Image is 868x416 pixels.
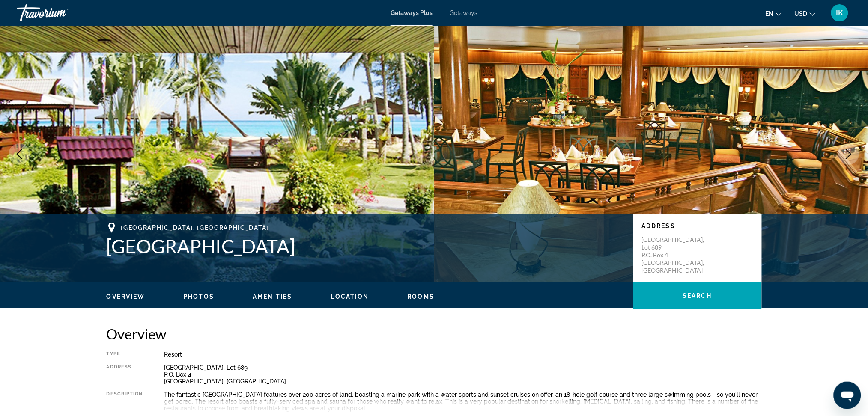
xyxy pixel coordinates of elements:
span: USD [795,10,808,17]
p: [GEOGRAPHIC_DATA], Lot 689 P.O. Box 4 [GEOGRAPHIC_DATA], [GEOGRAPHIC_DATA] [642,236,710,274]
div: Resort [164,351,762,358]
span: IK [836,9,844,17]
a: Getaways [450,9,477,16]
button: Location [331,293,369,300]
button: User Menu [829,4,851,22]
span: Amenities [253,293,292,300]
span: Location [331,293,369,300]
button: Change language [766,7,782,20]
p: Address [642,223,753,229]
iframe: Кнопка запуска окна обмена сообщениями [834,382,861,409]
button: Rooms [408,293,435,300]
div: The fantastic [GEOGRAPHIC_DATA] features over 200 acres of land, boasting a marine park with a wa... [164,391,762,412]
div: Description [107,391,143,412]
button: Change currency [795,7,816,20]
button: Photos [183,293,214,300]
a: Getaways Plus [391,9,433,16]
span: [GEOGRAPHIC_DATA], [GEOGRAPHIC_DATA] [121,224,269,231]
button: Previous image [9,143,30,165]
button: Search [633,282,762,309]
h1: [GEOGRAPHIC_DATA] [107,235,625,257]
button: Next image [838,143,859,165]
div: Type [107,351,143,358]
a: Travorium [17,2,103,24]
button: Overview [107,293,145,300]
span: Rooms [408,293,435,300]
span: Photos [183,293,214,300]
button: Amenities [253,293,292,300]
span: Overview [107,293,145,300]
h2: Overview [107,325,762,342]
span: Search [683,292,712,299]
div: [GEOGRAPHIC_DATA], Lot 689 P.O. Box 4 [GEOGRAPHIC_DATA], [GEOGRAPHIC_DATA] [164,364,762,385]
span: en [766,10,774,17]
div: Address [107,364,143,385]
